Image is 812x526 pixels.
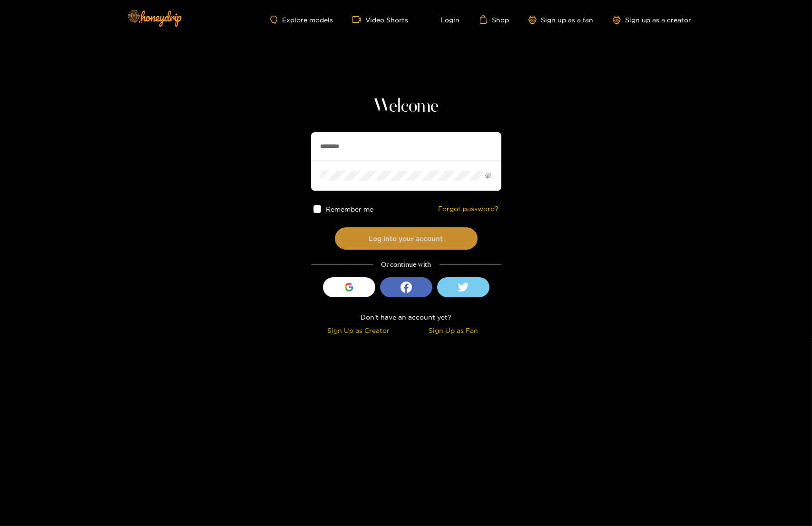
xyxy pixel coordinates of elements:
[479,15,509,24] a: Shop
[352,15,409,24] a: Video Shorts
[439,205,499,213] a: Forgot password?
[528,16,594,24] a: Sign up as a fan
[311,95,501,118] h1: Welcome
[270,16,333,24] a: Explore models
[352,15,366,24] span: video-camera
[335,227,478,250] button: Log into your account
[311,259,501,270] div: Or continue with
[613,16,692,24] a: Sign up as a creator
[311,312,501,322] div: Don't have an account yet?
[409,325,499,336] div: Sign Up as Fan
[326,205,373,213] span: Remember me
[428,15,460,24] a: Login
[313,325,404,336] div: Sign Up as Creator
[485,173,491,179] span: eye-invisible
